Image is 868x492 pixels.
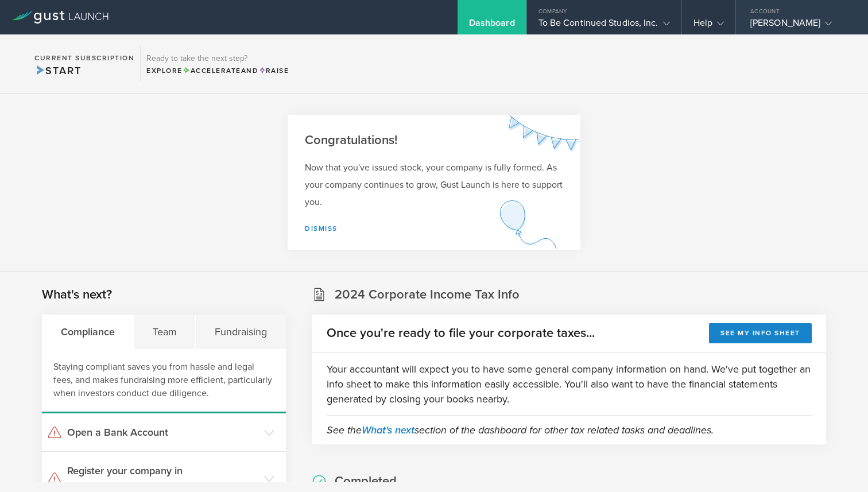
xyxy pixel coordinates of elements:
a: Dismiss [305,224,338,233]
h2: What's next? [42,286,112,303]
span: Start [34,64,81,77]
h3: Ready to take the next step? [146,55,289,63]
h2: Current Subscription [34,55,134,61]
div: Team [134,315,196,349]
h2: 2024 Corporate Income Tax Info [335,286,520,303]
div: Compliance [42,315,134,349]
h2: Congratulations! [305,132,563,149]
div: To Be Continued Studios, Inc. [538,17,670,34]
div: Explore [146,65,289,76]
div: Dashboard [469,17,515,34]
h2: Once you're ready to file your corporate taxes... [327,325,595,342]
h3: Open a Bank Account [67,425,258,440]
h2: Completed [335,473,397,490]
iframe: Chat Widget [811,437,868,492]
a: What's next [362,424,414,436]
div: Fundraising [196,315,285,349]
p: Your accountant will expect you to have some general company information on hand. We've put toget... [327,362,812,406]
div: Staying compliant saves you from hassle and legal fees, and makes fundraising more efficient, par... [42,349,286,413]
button: See my info sheet [709,323,812,343]
span: Accelerate [183,67,241,75]
span: and [183,67,259,75]
span: Raise [258,67,289,75]
p: Now that you've issued stock, your company is fully formed. As your company continues to grow, Gu... [305,159,563,211]
em: See the section of the dashboard for other tax related tasks and deadlines. [327,424,714,436]
div: Help [693,17,724,34]
div: Ready to take the next step?ExploreAccelerateandRaise [140,46,294,82]
div: [PERSON_NAME] [750,17,848,34]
